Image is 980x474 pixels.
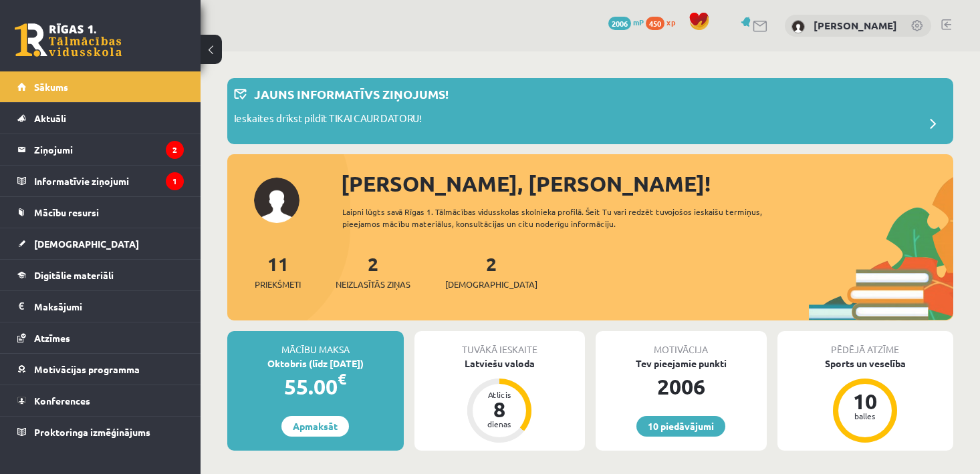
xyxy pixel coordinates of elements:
[777,331,954,357] div: Pēdējā atzīme
[234,111,422,130] p: Ieskaites drīkst pildīt TIKAI CAUR DATORU!
[34,269,114,281] span: Digitālie materiāli
[34,134,184,165] legend: Ziņojumi
[227,371,404,403] div: 55.00
[342,206,778,230] div: Laipni lūgts savā Rīgas 1. Tālmācības vidusskolas skolnieka profilā. Šeit Tu vari redzēt tuvojošo...
[479,399,519,420] div: 8
[414,357,586,445] a: Latviešu valoda Atlicis 8 dienas
[479,391,519,399] div: Atlicis
[227,357,404,371] div: Oktobris (līdz [DATE])
[17,354,184,385] a: Motivācijas programma
[17,228,184,259] a: [DEMOGRAPHIC_DATA]
[17,291,184,322] a: Maksājumi
[34,81,68,93] span: Sākums
[34,395,90,407] span: Konferences
[777,357,954,371] div: Sports un veselība
[777,357,954,445] a: Sports un veselība 10 balles
[636,416,725,437] a: 10 piedāvājumi
[17,103,184,134] a: Aktuāli
[34,363,140,375] span: Motivācijas programma
[814,19,897,32] a: [PERSON_NAME]
[234,85,947,138] a: Jauns informatīvs ziņojums! Ieskaites drīkst pildīt TIKAI CAUR DATORU!
[445,252,537,291] a: 2[DEMOGRAPHIC_DATA]
[17,197,184,228] a: Mācību resursi
[166,172,184,190] i: 1
[336,252,410,291] a: 2Neizlasītās ziņas
[17,71,184,102] a: Sākums
[338,369,346,389] span: €
[336,278,410,291] span: Neizlasītās ziņas
[845,391,885,412] div: 10
[34,206,99,218] span: Mācību resursi
[17,166,184,196] a: Informatīvie ziņojumi1
[281,416,349,437] a: Apmaksāt
[227,331,404,357] div: Mācību maksa
[341,168,953,200] div: [PERSON_NAME], [PERSON_NAME]!
[255,252,301,291] a: 11Priekšmeti
[17,322,184,353] a: Atzīmes
[414,331,586,357] div: Tuvākā ieskaite
[479,420,519,428] div: dienas
[414,357,586,371] div: Latviešu valoda
[34,166,184,196] legend: Informatīvie ziņojumi
[34,426,150,438] span: Proktoringa izmēģinājums
[791,20,805,33] img: Nikola Volka
[646,17,664,30] span: 450
[666,17,675,27] span: xp
[166,141,184,159] i: 2
[845,412,885,420] div: balles
[633,17,644,27] span: mP
[17,417,184,447] a: Proktoringa izmēģinājums
[34,238,139,250] span: [DEMOGRAPHIC_DATA]
[34,112,66,124] span: Aktuāli
[596,331,767,357] div: Motivācija
[34,332,70,344] span: Atzīmes
[17,260,184,290] a: Digitālie materiāli
[596,371,767,403] div: 2006
[17,385,184,416] a: Konferences
[17,134,184,165] a: Ziņojumi2
[596,357,767,371] div: Tev pieejamie punkti
[646,17,682,27] a: 450 xp
[608,17,631,30] span: 2006
[255,278,301,291] span: Priekšmeti
[15,23,122,57] a: Rīgas 1. Tālmācības vidusskola
[34,291,184,322] legend: Maksājumi
[254,85,449,103] p: Jauns informatīvs ziņojums!
[445,278,537,291] span: [DEMOGRAPHIC_DATA]
[608,17,644,27] a: 2006 mP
